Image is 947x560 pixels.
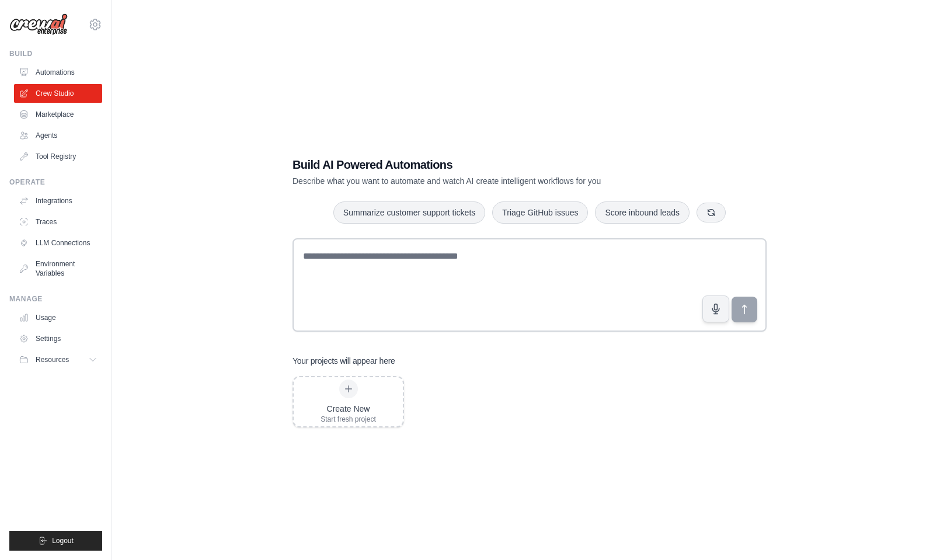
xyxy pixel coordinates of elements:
button: Summarize customer support tickets [333,201,485,224]
div: Operate [9,178,102,187]
a: Usage [14,308,102,327]
a: Marketplace [14,105,102,124]
button: Score inbound leads [595,201,690,224]
button: Triage GitHub issues [492,201,588,224]
div: Manage [9,294,102,304]
a: LLM Connections [14,234,102,252]
h1: Build AI Powered Automations [293,156,685,173]
button: Click to speak your automation idea [702,295,729,322]
a: Automations [14,63,102,82]
a: Crew Studio [14,84,102,103]
img: Logo [9,13,68,36]
a: Settings [14,329,102,348]
div: Start fresh project [321,415,376,424]
a: Agents [14,126,102,145]
p: Describe what you want to automate and watch AI create intelligent workflows for you [293,175,685,187]
a: Traces [14,213,102,231]
span: Logout [52,536,74,545]
a: Tool Registry [14,147,102,166]
a: Environment Variables [14,255,102,283]
div: Build [9,49,102,58]
button: Get new suggestions [697,203,726,222]
button: Resources [14,350,102,369]
span: Resources [36,355,69,364]
a: Integrations [14,192,102,210]
h3: Your projects will appear here [293,355,395,367]
div: Create New [321,403,376,415]
button: Logout [9,531,102,551]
